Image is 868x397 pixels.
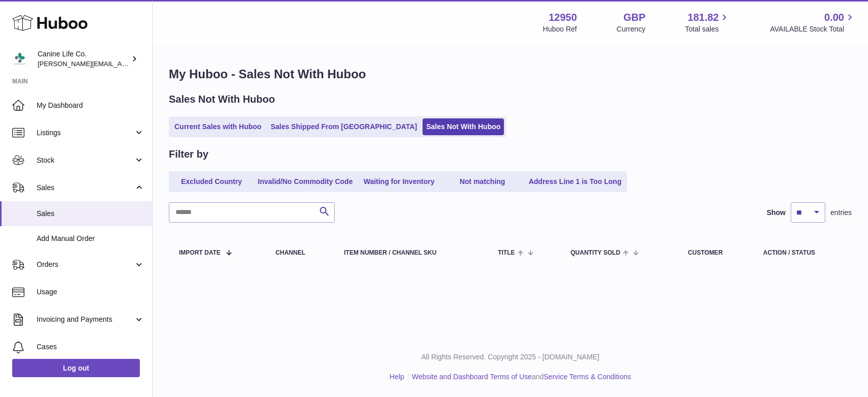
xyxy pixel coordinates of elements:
h2: Sales Not With Huboo [169,93,275,106]
span: My Dashboard [37,101,144,110]
span: 0.00 [824,11,844,24]
a: Invalid/No Commodity Code [254,173,356,190]
a: Waiting for Inventory [358,173,440,190]
span: Title [498,250,515,256]
li: and [408,372,631,382]
a: Service Terms & Conditions [544,373,631,381]
span: Usage [37,287,144,297]
span: entries [830,208,852,218]
span: Add Manual Order [37,234,144,243]
label: Show [767,208,786,218]
span: Import date [179,250,221,256]
strong: 12950 [549,11,577,24]
a: Not matching [442,173,523,190]
a: Address Line 1 is Too Long [525,173,625,190]
span: Cases [37,342,144,352]
span: Sales [37,183,134,193]
a: Sales Not With Huboo [423,118,504,135]
span: 181.82 [687,11,719,24]
a: 0.00 AVAILABLE Stock Total [770,11,856,34]
a: Current Sales with Huboo [171,118,265,135]
span: Invoicing and Payments [37,315,134,324]
span: Stock [37,156,134,165]
span: Quantity Sold [571,250,620,256]
span: Orders [37,260,134,269]
strong: GBP [623,11,645,24]
div: Canine Life Co. [38,49,129,69]
a: Sales Shipped From [GEOGRAPHIC_DATA] [267,118,421,135]
span: Listings [37,128,134,138]
div: Item Number / Channel SKU [344,250,478,256]
span: Sales [37,209,144,219]
img: kevin@clsgltd.co.uk [12,51,27,67]
a: Help [390,373,404,381]
a: 181.82 Total sales [685,11,730,34]
a: Website and Dashboard Terms of Use [412,373,532,381]
p: All Rights Reserved. Copyright 2025 - [DOMAIN_NAME] [161,352,860,362]
span: AVAILABLE Stock Total [770,24,856,34]
span: [PERSON_NAME][EMAIL_ADDRESS][DOMAIN_NAME] [38,59,204,68]
div: Currency [617,24,646,34]
div: Customer [688,250,743,256]
h1: My Huboo - Sales Not With Huboo [169,66,852,82]
a: Log out [12,359,140,377]
div: Channel [276,250,324,256]
h2: Filter by [169,147,208,161]
div: Huboo Ref [543,24,577,34]
a: Excluded Country [171,173,252,190]
div: Action / Status [763,250,842,256]
span: Total sales [685,24,730,34]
